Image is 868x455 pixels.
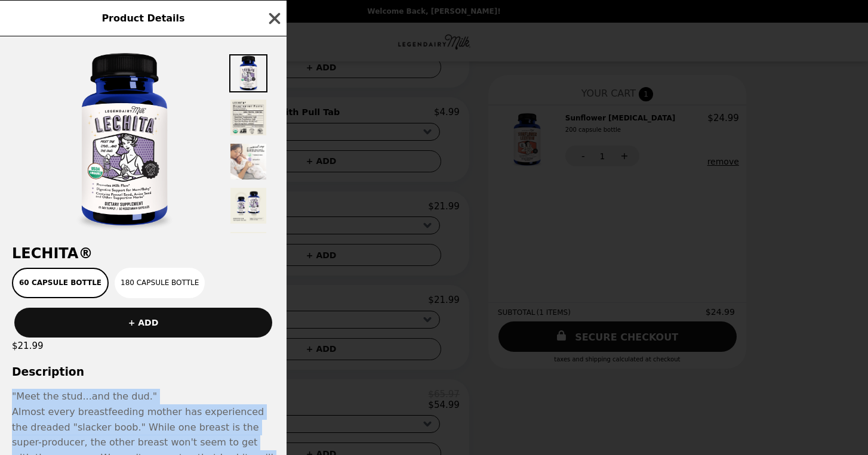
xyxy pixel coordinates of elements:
[12,389,275,404] p: "Meet the stud...and the dud."
[229,143,267,181] img: Thumbnail 3
[229,231,267,269] img: Thumbnail 5
[101,13,184,24] span: Product Details
[12,268,109,298] button: 60 capsule bottle
[115,268,205,298] button: 180 capsule bottle
[14,308,272,338] button: + ADD
[229,187,267,225] img: Thumbnail 4
[35,51,214,230] img: 60 capsule bottle
[229,54,267,92] img: Thumbnail 1
[229,98,267,137] img: Thumbnail 2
